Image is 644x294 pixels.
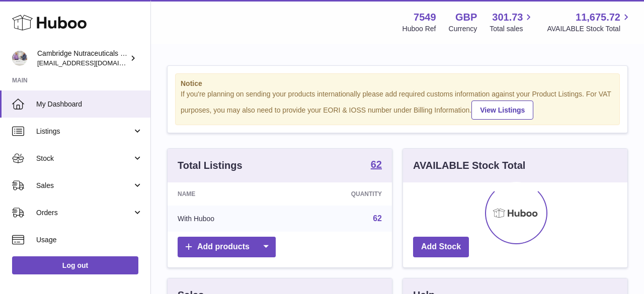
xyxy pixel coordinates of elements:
a: Add products [178,237,276,257]
span: Sales [36,181,132,190]
strong: Notice [181,79,614,88]
strong: 7549 [414,11,436,24]
a: 62 [371,159,382,171]
span: AVAILABLE Stock Total [547,24,632,34]
a: 301.73 Total sales [490,11,534,34]
span: [EMAIL_ADDRESS][DOMAIN_NAME] [37,59,148,67]
span: 301.73 [492,11,523,24]
span: Listings [36,127,132,136]
th: Name [168,182,286,206]
a: 11,675.72 AVAILABLE Stock Total [547,11,632,34]
th: Quantity [286,182,392,206]
span: Orders [36,208,132,218]
a: 62 [373,214,382,223]
a: View Listings [471,101,533,120]
div: Cambridge Nutraceuticals Ltd [37,49,128,68]
span: 11,675.72 [576,11,620,24]
h3: Total Listings [178,159,243,172]
span: My Dashboard [36,100,143,109]
a: Log out [12,256,138,274]
td: With Huboo [168,206,286,232]
span: Stock [36,154,132,163]
div: If you're planning on sending your products internationally please add required customs informati... [181,89,614,120]
div: Huboo Ref [403,24,436,34]
img: internalAdmin-7549@internal.huboo.com [12,51,27,66]
a: Add Stock [413,237,469,257]
span: Usage [36,235,143,245]
span: Total sales [490,24,534,34]
h3: AVAILABLE Stock Total [413,159,525,172]
strong: GBP [455,11,477,24]
div: Currency [449,24,477,34]
strong: 62 [371,159,382,169]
